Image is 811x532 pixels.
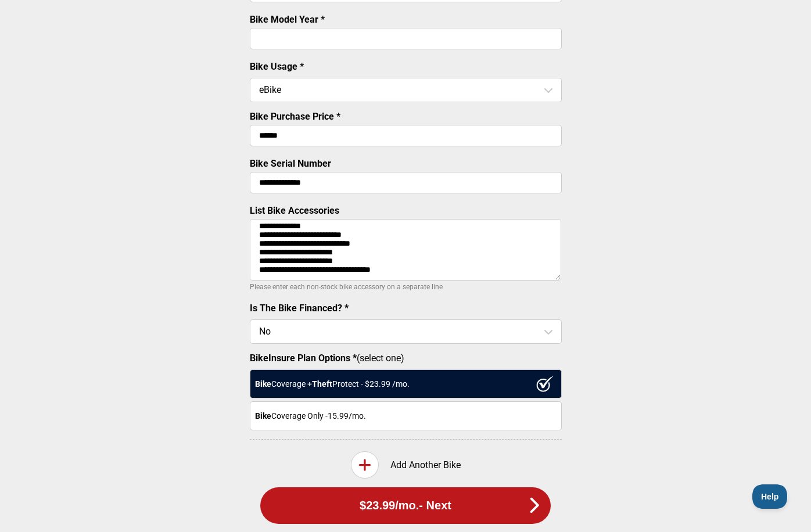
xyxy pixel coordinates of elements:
[250,158,331,169] label: Bike Serial Number
[250,353,562,364] label: (select one)
[250,369,562,398] div: Coverage + Protect - $ 23.99 /mo.
[255,411,271,420] strong: Bike
[250,14,325,25] label: Bike Model Year *
[250,353,357,364] strong: BikeInsure Plan Options *
[250,205,339,216] label: List Bike Accessories
[260,487,551,524] button: $23.99/mo.- Next
[250,303,349,314] label: Is The Bike Financed? *
[250,280,562,294] p: Please enter each non-stock bike accessory on a separate line
[752,484,788,509] iframe: Toggle Customer Support
[250,451,562,479] div: Add Another Bike
[312,379,332,389] strong: Theft
[250,61,304,72] label: Bike Usage *
[536,376,554,392] img: ux1sgP1Haf775SAghJI38DyDlYP+32lKFAAAAAElFTkSuQmCC
[395,499,419,512] span: /mo.
[250,111,340,122] label: Bike Purchase Price *
[255,379,271,389] strong: Bike
[250,401,562,430] div: Coverage Only - 15.99 /mo.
